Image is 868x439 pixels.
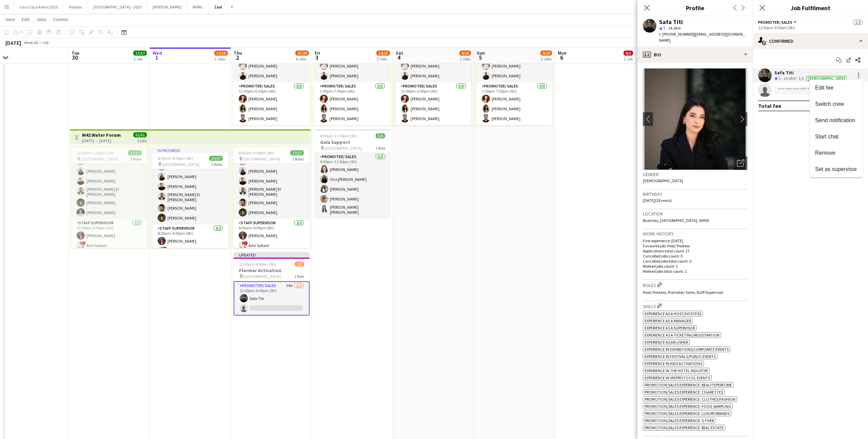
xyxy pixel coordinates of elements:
[810,80,863,96] button: Edit fee
[810,112,863,129] button: Send notification
[815,134,838,139] span: Start chat
[815,85,833,91] span: Edit fee
[815,101,844,107] span: Switch crew
[815,150,835,156] span: Remove
[810,129,863,145] button: Start chat
[810,161,863,177] button: Set as supervisor
[815,166,857,172] span: Set as supervisor
[810,145,863,161] button: Remove
[815,117,855,123] span: Send notification
[810,96,863,112] button: Switch crew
